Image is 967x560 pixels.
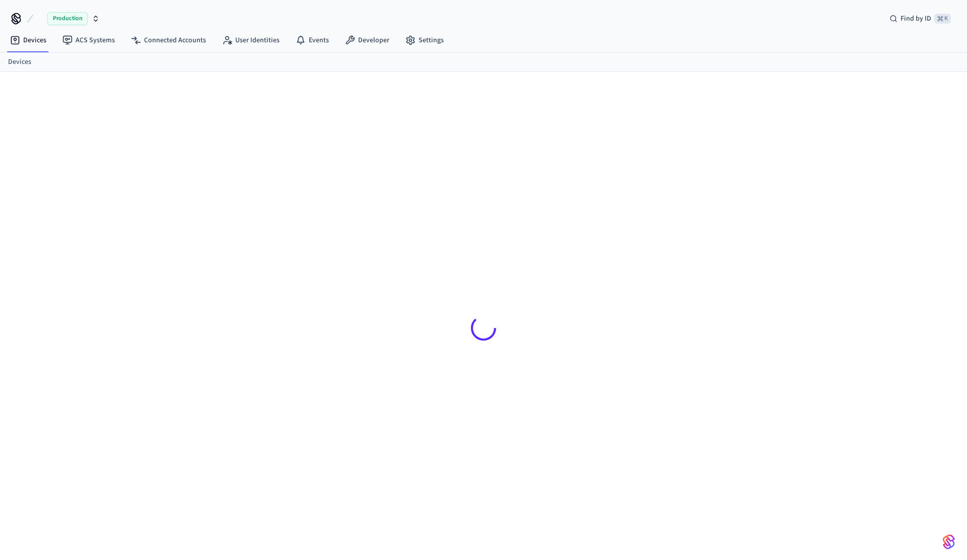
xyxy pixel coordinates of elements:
[47,12,88,25] span: Production
[943,534,955,550] img: SeamLogoGradient.69752ec5.svg
[337,31,397,49] a: Developer
[934,14,951,24] span: ⌘ K
[8,57,31,67] a: Devices
[54,31,123,49] a: ACS Systems
[288,31,337,49] a: Events
[214,31,288,49] a: User Identities
[123,31,214,49] a: Connected Accounts
[2,31,54,49] a: Devices
[881,10,959,28] div: Find by ID⌘ K
[397,31,452,49] a: Settings
[901,14,931,24] span: Find by ID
